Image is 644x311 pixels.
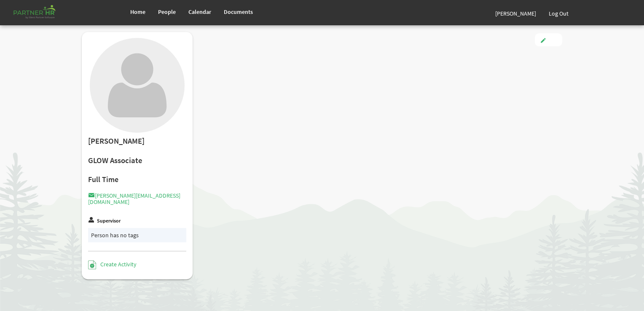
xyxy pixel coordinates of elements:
a: [PERSON_NAME] [489,2,542,25]
a: Log Out [542,2,575,25]
div: Person has no tags [91,231,183,239]
span: People [158,8,176,16]
img: Create Activity [88,260,96,269]
span: Home [130,8,145,16]
span: Calendar [188,8,211,16]
label: Supervisor [97,218,121,224]
h4: Full Time [88,175,186,184]
span: Documents [224,8,253,16]
a: Create Activity [88,260,137,268]
img: User with no profile picture [90,38,185,133]
a: [PERSON_NAME][EMAIL_ADDRESS][DOMAIN_NAME] [88,192,180,206]
h2: [PERSON_NAME] [88,137,186,146]
h2: GLOW Associate [88,156,186,165]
